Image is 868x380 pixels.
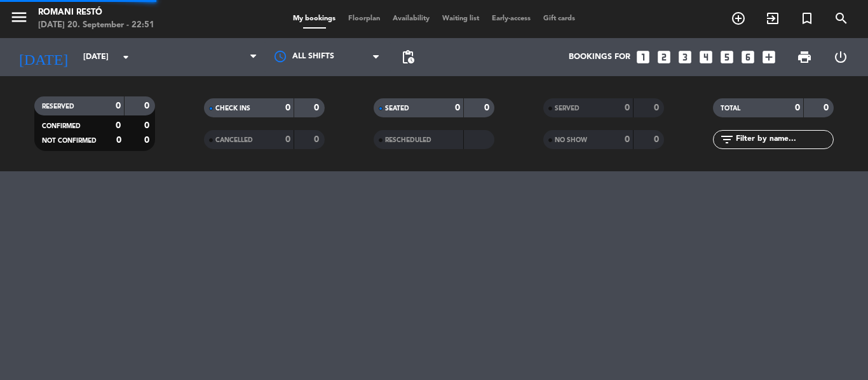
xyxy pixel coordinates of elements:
strong: 0 [824,103,831,112]
button: menu [10,8,29,31]
strong: 0 [455,103,460,112]
i: looks_4 [698,49,714,65]
span: Availability [386,15,436,22]
span: CHECK INS [215,105,250,112]
i: [DATE] [10,43,77,71]
i: add_box [761,49,777,65]
strong: 0 [625,103,630,112]
span: SEATED [385,105,409,112]
span: pending_actions [400,49,416,65]
span: Gift cards [537,15,581,22]
span: SERVED [555,105,580,112]
span: Early-access [485,15,537,22]
i: add_circle_outline [731,11,746,26]
i: menu [10,8,29,27]
i: arrow_drop_down [118,49,133,65]
div: LOG OUT [822,38,858,76]
div: Romani Restó [38,6,154,19]
span: NOT CONFIRMED [42,138,97,144]
strong: 0 [144,121,152,130]
strong: 0 [116,102,121,110]
strong: 0 [484,103,492,112]
strong: 0 [116,136,121,145]
i: looks_two [656,49,672,65]
i: filter_list [719,132,735,147]
i: power_settings_new [833,49,848,65]
strong: 0 [144,136,152,145]
strong: 0 [314,135,322,144]
i: turned_in_not [799,11,815,26]
span: Floorplan [342,15,386,22]
span: My bookings [287,15,342,22]
i: looks_3 [677,49,693,65]
span: RESCHEDULED [385,137,431,143]
strong: 0 [795,103,800,112]
strong: 0 [285,135,290,144]
span: RESERVED [42,103,74,110]
i: looks_5 [719,49,735,65]
input: Filter by name... [735,133,833,147]
i: search [834,11,849,26]
i: exit_to_app [765,11,780,26]
span: print [797,49,812,65]
span: Waiting list [436,15,485,22]
strong: 0 [625,135,630,144]
strong: 0 [654,103,661,112]
div: [DATE] 20. September - 22:51 [38,19,154,32]
strong: 0 [654,135,661,144]
strong: 0 [285,103,290,112]
span: TOTAL [721,105,740,112]
span: CANCELLED [215,137,253,143]
strong: 0 [314,103,322,112]
strong: 0 [116,121,121,130]
span: Bookings for [569,53,630,62]
strong: 0 [144,102,152,110]
span: NO SHOW [555,137,587,143]
i: looks_6 [740,49,756,65]
i: looks_one [635,49,651,65]
span: CONFIRMED [42,123,81,129]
